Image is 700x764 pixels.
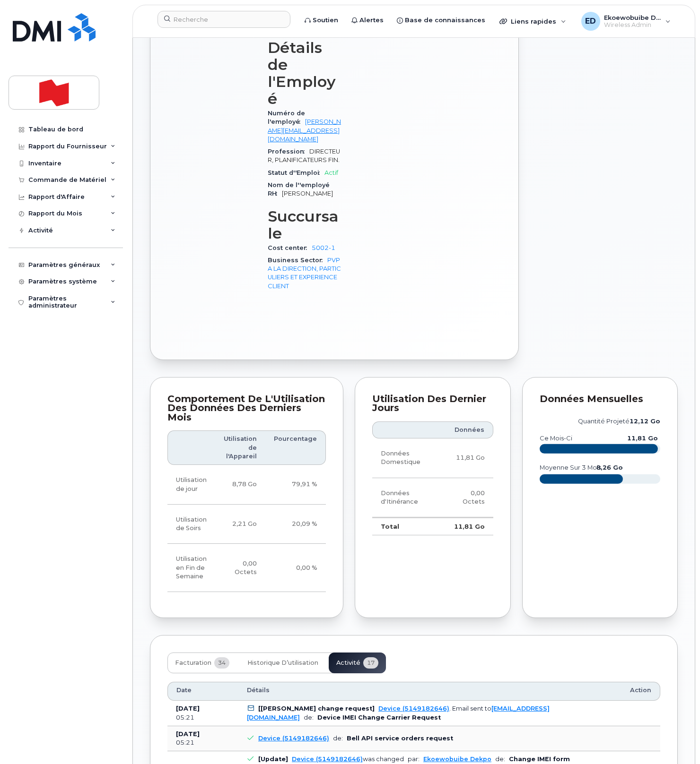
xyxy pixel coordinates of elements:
[265,465,326,505] td: 79,91 %
[268,148,309,155] span: Profession
[215,505,265,544] td: 2,21 Go
[215,544,265,592] td: 0,00 Octets
[627,435,658,442] text: 11,81 Go
[167,544,326,592] tr: Vendredi de 18h au lundi 8h
[442,438,493,478] td: 11,81 Go
[621,682,660,701] th: Action
[493,12,573,31] div: Liens rapides
[298,11,345,30] a: Soutien
[247,705,550,721] a: [EMAIL_ADDRESS][DOMAIN_NAME]
[333,735,343,742] span: de:
[495,755,505,763] span: de:
[176,686,192,695] span: Date
[268,118,341,143] a: [PERSON_NAME][EMAIL_ADDRESS][DOMAIN_NAME]
[345,11,390,30] a: Alertes
[423,755,491,763] a: Ekoewobuibe Dekpo
[268,181,330,197] span: Nom de l''employé RH
[167,544,215,592] td: Utilisation en Fin de Semaine
[175,659,211,667] span: Facturation
[575,12,677,31] div: Ekoewobuibe Dekpo
[442,517,493,535] td: 11,81 Go
[312,244,335,251] a: 5002-1
[157,11,290,28] input: Recherche
[215,465,265,505] td: 8,78 Go
[214,657,229,669] span: 34
[265,430,326,465] th: Pourcentage
[585,16,596,27] span: ED
[268,257,327,264] span: Business Sector
[247,659,318,667] span: Historique d’utilisation
[540,435,572,442] text: Ce mois-ci
[313,16,338,25] span: Soutien
[167,465,215,505] td: Utilisation de jour
[258,735,329,742] a: Device (5149182646)
[215,430,265,465] th: Utilisation de l'Appareil
[304,714,314,721] span: de:
[268,244,312,251] span: Cost center
[630,418,660,425] tspan: 12,12 Go
[292,755,363,763] a: Device (5149182646)
[268,169,324,176] span: Statut d''Emploi
[167,505,215,544] td: Utilisation de Soirs
[511,17,556,25] span: Liens rapides
[265,505,326,544] td: 20,09 %
[324,169,338,176] span: Actif
[268,257,341,290] a: PVP A LA DIRECTION, PARTICULIERS ET EXPERIENCE CLIENT
[268,208,343,242] h3: Succursale
[359,16,384,25] span: Alertes
[167,505,326,544] tr: En semaine de 18h00 à 8h00
[347,735,453,742] b: Bell API service orders request
[247,686,270,695] span: Détails
[408,755,420,763] span: par:
[540,464,601,471] text: moyenne sur 3 mois
[176,730,200,738] b: [DATE]
[596,464,623,471] text: 8,26 Go
[390,11,492,30] a: Base de connaissances
[372,395,493,413] div: Utilisation des Dernier Jours
[268,39,343,107] h3: Détails de l'Employé
[604,21,661,29] span: Wireless Admin
[604,14,661,21] span: Ekoewobuibe Dekpo
[247,705,550,721] div: . Email sent to
[292,755,404,763] div: was changed
[540,395,661,404] div: Données mensuelles
[442,478,493,518] td: 0,00 Octets
[282,190,333,197] span: [PERSON_NAME]
[258,755,288,763] b: [Update]
[167,395,326,422] div: Comportement de l'Utilisation des Données des Derniers Mois
[176,738,230,747] div: 05:21
[258,705,375,712] b: [[PERSON_NAME] change request]
[176,713,230,722] div: 05:21
[509,755,570,763] b: Change IMEI form
[442,421,493,438] th: Données
[268,110,305,125] span: Numéro de l'employé
[265,544,326,592] td: 0,00 %
[405,16,485,25] span: Base de connaissances
[372,478,442,518] td: Données d'Itinérance
[176,705,200,712] b: [DATE]
[317,714,441,721] b: Device IMEI Change Carrier Request
[578,418,660,425] text: quantité projeté
[372,438,442,478] td: Données Domestique
[372,517,442,535] td: Total
[378,705,449,712] a: Device (5149182646)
